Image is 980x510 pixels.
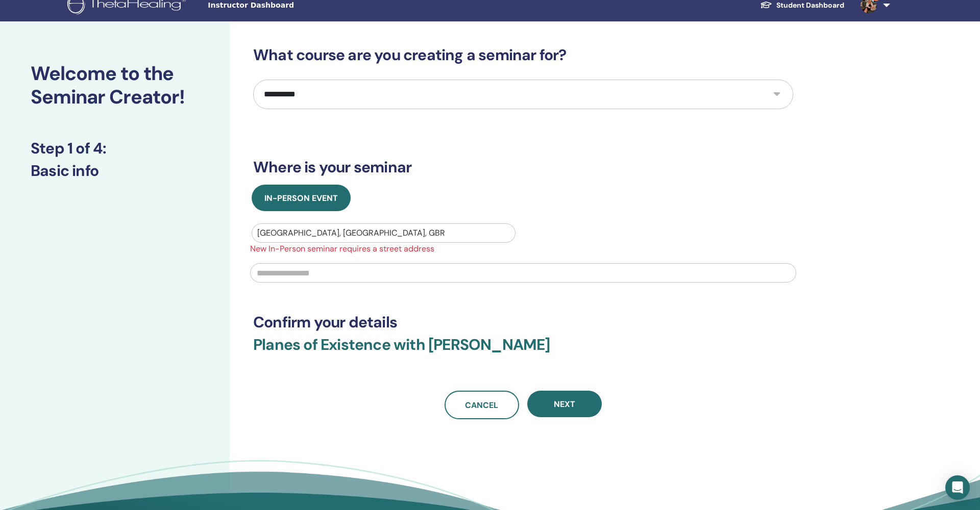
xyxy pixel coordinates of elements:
[253,313,793,331] h3: Confirm your details
[445,391,519,419] a: Cancel
[253,158,793,176] h3: Where is your seminar
[253,336,793,366] h3: Planes of Existence with [PERSON_NAME]
[554,399,575,410] span: Next
[465,400,498,411] span: Cancel
[244,243,802,255] span: New In-Person seminar requires a street address
[264,193,338,203] span: In-Person Event
[945,475,970,500] div: Open Intercom Messenger
[252,185,351,211] button: In-Person Event
[31,62,199,109] h2: Welcome to the Seminar Creator!
[31,139,199,158] h3: Step 1 of 4 :
[31,162,199,180] h3: Basic info
[527,391,602,417] button: Next
[253,46,793,64] h3: What course are you creating a seminar for?
[760,1,772,9] img: graduation-cap-white.svg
